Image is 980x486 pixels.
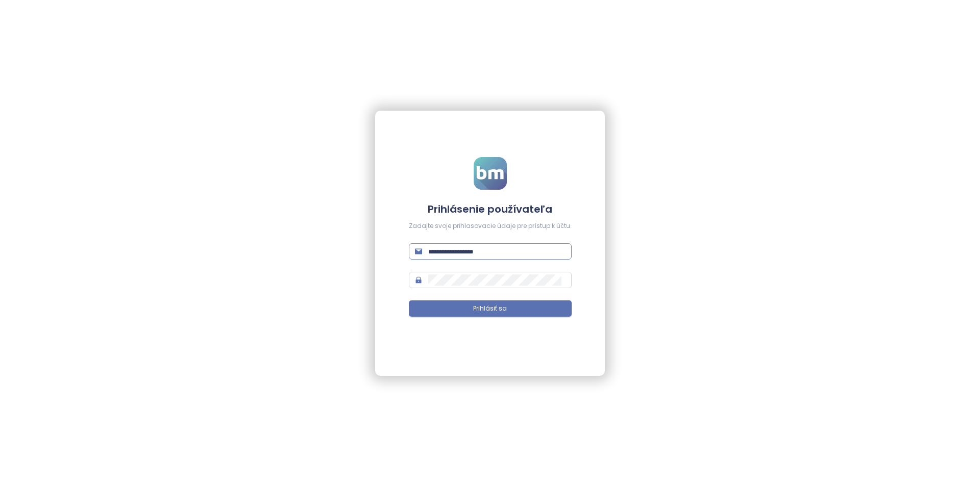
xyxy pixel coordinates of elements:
[409,202,572,216] h4: Prihlásenie používateľa
[415,248,422,255] span: mail
[474,157,507,190] img: logo
[473,304,507,314] span: Prihlásiť sa
[415,276,422,284] span: lock
[409,300,572,317] button: Prihlásiť sa
[409,221,572,231] div: Zadajte svoje prihlasovacie údaje pre prístup k účtu.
